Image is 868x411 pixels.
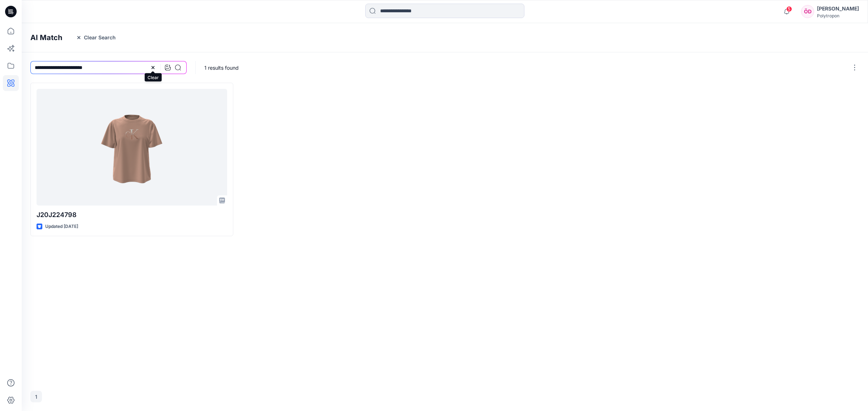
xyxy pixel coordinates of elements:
[801,5,814,18] div: ÖD
[37,210,227,220] p: J20J224798
[30,33,62,42] h4: AI Match
[786,6,792,12] span: 5
[37,89,227,205] a: J20J224798
[817,4,859,13] div: [PERSON_NAME]
[45,223,78,230] p: Updated [DATE]
[71,32,120,43] button: Clear Search
[817,13,859,18] div: Polytropon
[30,391,42,402] button: 1
[204,64,239,72] p: 1 results found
